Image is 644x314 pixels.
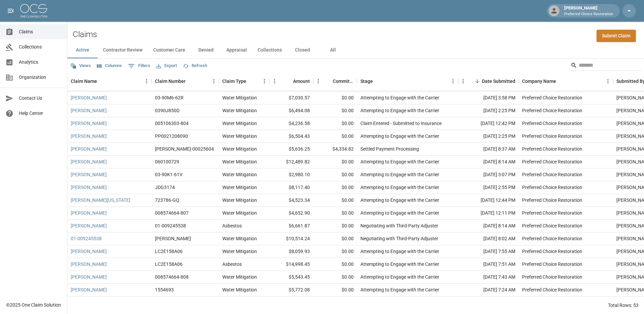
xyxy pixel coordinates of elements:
div: $0.00 [313,245,357,258]
div: Date Submitted [458,72,519,91]
button: Sort [186,76,195,86]
div: $10,514.24 [269,232,313,245]
button: Closed [287,42,318,58]
div: $0.00 [313,220,357,232]
div: [DATE] 2:25 PM [458,130,519,143]
button: Active [67,42,98,58]
div: Date Submitted [482,72,515,91]
button: Sort [373,76,382,86]
div: Attempting to Engage with the Carrier [360,184,439,191]
div: $0.00 [313,117,357,130]
div: Preferred Choice Restoration [522,261,582,268]
div: Total Rows: 53 [608,302,639,309]
div: Preferred Choice Restoration [522,197,582,203]
div: Committed Amount [333,72,354,91]
a: [PERSON_NAME] [71,171,107,178]
div: Search [571,60,643,72]
span: Organization [19,74,62,81]
div: Water Mitigation [222,94,257,101]
div: Attempting to Engage with the Carrier [360,158,439,165]
div: Water Mitigation [222,158,257,165]
button: Contractor Review [98,42,148,58]
div: [DATE] 7:51 AM [458,258,519,271]
div: LC2E158A06 [155,248,183,255]
div: Claim Number [155,72,186,91]
div: Stage [360,72,373,91]
a: [PERSON_NAME] [71,107,107,114]
div: Preferred Choice Restoration [522,210,582,216]
div: 008574664-807 [155,210,189,216]
div: $14,998.45 [269,258,313,271]
div: Asbestos [222,222,242,229]
div: Attempting to Engage with the Carrier [360,171,439,178]
div: Attempting to Engage with the Carrier [360,274,439,280]
button: Export [155,61,179,71]
span: Collections [19,43,62,51]
img: ocs-logo-white-transparent.png [20,4,47,18]
div: [PERSON_NAME] [561,5,616,17]
p: Preferred Choice Restoration [564,11,613,17]
a: [PERSON_NAME] [71,274,107,280]
div: Attempting to Engage with the Carrier [360,107,439,114]
div: 01-009245538 [155,222,186,229]
button: Sort [284,76,293,86]
div: $4,236.58 [269,117,313,130]
div: $5,636.25 [269,143,313,156]
div: Claim Type [222,72,246,91]
div: Negotiating with Third-Party Adjuster [360,235,438,242]
div: Water Mitigation [222,197,257,203]
div: PP0021208090 [155,133,188,139]
button: Menu [141,76,152,86]
div: Company Name [522,72,556,91]
button: Refresh [181,61,209,71]
div: Preferred Choice Restoration [522,171,582,178]
div: Claim Entered - Submitted to Insurance [360,120,442,127]
button: Menu [603,76,613,86]
div: $6,661.87 [269,220,313,232]
div: [DATE] 2:25 PM [458,104,519,117]
a: [PERSON_NAME] [71,146,107,152]
button: Views [69,61,93,71]
div: Claim Name [67,72,152,91]
div: $12,489.82 [269,156,313,168]
div: Preferred Choice Restoration [522,222,582,229]
div: Water Mitigation [222,248,257,255]
div: Andra Davis [155,235,191,242]
button: All [318,42,348,58]
div: Water Mitigation [222,286,257,293]
span: Claims [19,28,62,35]
div: $6,504.43 [269,130,313,143]
h2: Claims [73,30,97,39]
div: $5,772.08 [269,284,313,296]
a: [PERSON_NAME] [71,261,107,268]
div: Preferred Choice Restoration [522,158,582,165]
div: Water Mitigation [222,235,257,242]
div: Attempting to Engage with the Carrier [360,133,439,139]
div: [DATE] 2:55 PM [458,181,519,194]
div: PRAH-00025604 [155,146,214,152]
span: Help Center [19,110,62,117]
button: Sort [246,76,256,86]
div: Attempting to Engage with the Carrier [360,248,439,255]
div: $0.00 [313,232,357,245]
span: Analytics [19,59,62,66]
div: $4,334.82 [313,143,357,156]
div: 03-90M6-62R [155,94,184,101]
button: Menu [448,76,458,86]
div: $0.00 [313,181,357,194]
div: $0.00 [313,258,357,271]
div: $0.00 [313,194,357,207]
div: Water Mitigation [222,274,257,280]
div: Amount [293,72,310,91]
span: Contact Us [19,95,62,102]
div: Preferred Choice Restoration [522,120,582,127]
a: [PERSON_NAME] [71,94,107,101]
div: $0.00 [313,104,357,117]
a: [PERSON_NAME] [71,248,107,255]
div: Committed Amount [313,72,357,91]
div: Water Mitigation [222,210,257,216]
div: $5,543.45 [269,271,313,284]
button: Denied [191,42,221,58]
div: Claim Type [219,72,269,91]
div: Preferred Choice Restoration [522,133,582,139]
